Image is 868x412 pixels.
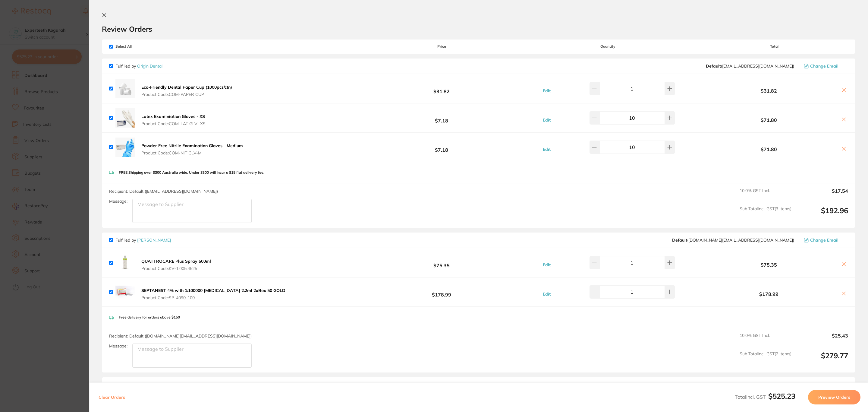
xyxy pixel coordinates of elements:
[735,394,795,400] span: Total Incl. GST
[541,147,552,152] button: Edit
[141,121,206,126] span: Product Code: COM-LAT GLV- XS
[808,390,860,404] button: Preview Orders
[109,199,127,204] label: Message:
[700,44,848,49] span: Total
[115,64,162,68] p: Fulfilled by
[541,291,552,297] button: Edit
[796,188,848,201] output: $17.54
[115,238,171,242] p: Fulfilled by
[368,141,515,153] b: $7.18
[700,262,837,268] b: $75.35
[368,112,515,123] b: $7.18
[137,237,171,243] a: [PERSON_NAME]
[802,63,848,69] button: Change Email
[97,390,127,404] button: Clear Orders
[810,238,838,242] span: Change Email
[740,188,791,201] span: 10.0 % GST Incl.
[141,151,243,155] span: Product Code: COM-NIT GLV-M
[140,84,234,97] button: Eco-Friendly Dental Paper Cup (1000pcs/ctn) Product Code:COM-PAPER CUP
[141,84,232,90] b: Eco-Friendly Dental Paper Cup (1000pcs/ctn)
[802,237,848,243] button: Change Email
[115,253,135,272] img: cmxodmd1ag
[796,333,848,346] output: $25.43
[140,114,207,126] button: Latex Examiniation Gloves - XS Product Code:COM-LAT GLV- XS
[796,351,848,368] output: $279.77
[141,295,285,300] span: Product Code: SP-4090-100
[109,333,252,339] span: Recipient: Default ( [DOMAIN_NAME][EMAIL_ADDRESS][DOMAIN_NAME] )
[137,63,162,69] a: Origin Dental
[119,170,264,175] p: FREE Shipping over $300 Australia wide. Under $300 will incur a $15 flat delivery fee.
[109,344,127,349] label: Message:
[740,351,791,368] span: Sub Total Incl. GST ( 2 Items)
[796,206,848,223] output: $192.96
[115,138,135,157] img: bXVoYmhweQ
[368,83,515,94] b: $31.82
[141,92,232,97] span: Product Code: COM-PAPER CUP
[672,238,794,242] span: customer.care@henryschein.com.au
[541,88,552,93] button: Edit
[115,79,135,98] img: MzUxOHY2dQ
[102,24,855,33] h2: Review Orders
[768,391,795,401] b: $525.23
[141,143,243,148] b: Powder Free Nitrile Examination Gloves - Medium
[706,64,794,68] span: info@origindental.com.au
[141,258,211,264] b: QUATTROCARE Plus Spray 500ml
[740,206,791,223] span: Sub Total Incl. GST ( 3 Items)
[368,287,515,298] b: $178.99
[700,117,837,123] b: $71.80
[140,143,245,156] button: Powder Free Nitrile Examination Gloves - Medium Product Code:COM-NIT GLV-M
[516,44,700,49] span: Quantity
[740,333,791,346] span: 10.0 % GST Incl.
[141,114,205,119] b: Latex Examiniation Gloves - XS
[810,64,838,68] span: Change Email
[368,44,515,49] span: Price
[706,63,721,69] b: Default
[700,147,837,152] b: $71.80
[141,266,211,271] span: Product Code: KV-1.005.4525
[700,291,837,297] b: $178.99
[140,288,287,300] button: SEPTANEST 4% with 1:100000 [MEDICAL_DATA] 2.2ml 2xBox 50 GOLD Product Code:SP-4090-100
[109,189,218,194] span: Recipient: Default ( [EMAIL_ADDRESS][DOMAIN_NAME] )
[700,88,837,93] b: $31.82
[141,288,285,293] b: SEPTANEST 4% with 1:100000 [MEDICAL_DATA] 2.2ml 2xBox 50 GOLD
[119,315,180,319] p: Free delivery for orders above $150
[368,257,515,268] b: $75.35
[109,44,169,49] span: Select All
[140,258,213,271] button: QUATTROCARE Plus Spray 500ml Product Code:KV-1.005.4525
[115,282,135,302] img: NzZkbTllMw
[672,237,687,243] b: Default
[541,117,552,123] button: Edit
[541,262,552,268] button: Edit
[115,108,135,128] img: MTBndGV6aQ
